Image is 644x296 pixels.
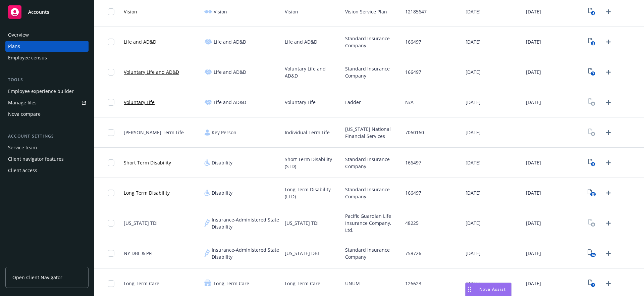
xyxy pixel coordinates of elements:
[5,52,89,63] a: Employee census
[479,286,506,292] span: Nova Assist
[526,68,541,76] span: [DATE]
[5,86,89,97] a: Employee experience builder
[405,129,424,136] span: 7060160
[108,39,114,45] input: Toggle Row Selected
[5,30,89,40] a: Overview
[285,219,319,227] span: [US_STATE] TDI
[212,246,279,260] span: Insurance-Administered State Disability
[603,37,614,47] a: Upload Plan Documents
[5,77,89,83] div: Tools
[285,129,330,136] span: Individual Term Life
[405,159,421,166] span: 166497
[526,219,541,227] span: [DATE]
[214,8,227,15] span: Vision
[8,142,37,153] div: Service team
[405,38,421,45] span: 166497
[214,280,249,287] span: Long Term Care
[212,189,232,196] span: Disability
[345,156,400,170] span: Standard Insurance Company
[345,35,400,49] span: Standard Insurance Company
[285,38,317,45] span: Life and AD&D
[466,159,481,166] span: [DATE]
[466,250,481,257] span: [DATE]
[28,9,49,15] span: Accounts
[108,280,114,287] input: Toggle Row Selected
[603,248,614,259] a: Upload Plan Documents
[465,283,512,296] button: Nova Assist
[405,280,421,287] span: 126623
[108,8,114,15] input: Toggle Row Selected
[526,159,541,166] span: [DATE]
[603,188,614,198] a: Upload Plan Documents
[586,67,597,78] a: View Plan Documents
[405,8,427,15] span: 12185647
[8,86,74,97] div: Employee experience builder
[526,189,541,196] span: [DATE]
[108,159,114,166] input: Toggle Row Selected
[212,216,279,230] span: Insurance-Administered State Disability
[5,3,89,21] a: Accounts
[108,129,114,136] input: Toggle Row Selected
[586,248,597,259] a: View Plan Documents
[8,52,47,63] div: Employee census
[345,186,400,200] span: Standard Insurance Company
[526,129,528,136] span: -
[212,159,232,166] span: Disability
[345,8,387,15] span: Vision Service Plan
[526,99,541,106] span: [DATE]
[8,165,37,176] div: Client access
[124,129,184,136] span: [PERSON_NAME] Term Life
[526,250,541,257] span: [DATE]
[405,219,419,227] span: 48225
[214,38,246,45] span: Life and AD&D
[124,280,159,287] span: Long Term Care
[603,157,614,168] a: Upload Plan Documents
[466,68,481,76] span: [DATE]
[603,127,614,138] a: Upload Plan Documents
[212,129,236,136] span: Key Person
[12,274,62,281] span: Open Client Navigator
[526,8,541,15] span: [DATE]
[5,97,89,108] a: Manage files
[586,37,597,47] a: View Plan Documents
[124,38,156,45] a: Life and AD&D
[108,99,114,106] input: Toggle Row Selected
[108,220,114,227] input: Toggle Row Selected
[345,65,400,79] span: Standard Insurance Company
[8,97,37,108] div: Manage files
[345,280,360,287] span: UNUM
[526,38,541,45] span: [DATE]
[108,190,114,196] input: Toggle Row Selected
[466,219,481,227] span: [DATE]
[591,192,595,197] text: 13
[603,218,614,229] a: Upload Plan Documents
[592,11,594,15] text: 4
[466,8,481,15] span: [DATE]
[345,99,361,106] span: Ladder
[603,278,614,289] a: Upload Plan Documents
[526,280,541,287] span: [DATE]
[124,68,179,76] a: Voluntary Life and AD&D
[214,68,246,76] span: Life and AD&D
[345,212,400,234] span: Pacific Guardian Life Insurance Company, Ltd.
[603,97,614,108] a: Upload Plan Documents
[8,109,41,119] div: Nova compare
[124,99,155,106] a: Voluntary Life
[5,142,89,153] a: Service team
[8,154,64,164] div: Client navigator features
[345,246,400,260] span: Standard Insurance Company
[603,67,614,78] a: Upload Plan Documents
[285,280,320,287] span: Long Term Care
[586,188,597,198] a: View Plan Documents
[592,162,594,166] text: 9
[8,30,29,40] div: Overview
[591,253,595,257] text: 14
[466,38,481,45] span: [DATE]
[124,250,154,257] span: NY DBL & PFL
[285,156,340,170] span: Short Term Disability (STD)
[586,6,597,17] a: View Plan Documents
[214,99,246,106] span: Life and AD&D
[586,97,597,108] a: View Plan Documents
[285,8,298,15] span: Vision
[592,41,594,46] text: 8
